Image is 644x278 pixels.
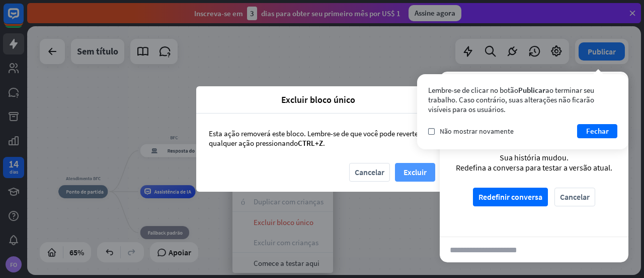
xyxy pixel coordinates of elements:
button: Cancelar [554,188,595,206]
button: Abra o widget de bate-papo do LiveChat [8,4,38,34]
font: Cancelar [355,167,384,177]
font: Excluir bloco único [281,94,355,105]
font: ao terminar seu trabalho. Caso contrário, suas alterações não ficarão visíveis para os usuários. [428,85,594,114]
button: Redefinir conversa [473,188,548,206]
font: Lembre-se de clicar no botão [428,85,518,95]
font: Redefina a conversa para testar a versão atual. [456,162,612,173]
font: CTRL+Z [298,138,323,148]
button: Fechar [577,124,617,138]
font: Sua história mudou. [500,152,569,162]
font: Cancelar [560,192,590,202]
font: . [323,138,325,148]
font: Excluir [404,167,427,177]
font: Fechar [586,126,609,136]
button: Cancelar [349,163,390,182]
font: Redefinir conversa [478,192,542,202]
font: enviar [549,244,621,256]
button: Excluir [395,163,435,182]
font: Não mostrar novamente [440,127,514,136]
font: Esta ação removerá este bloco. Lembre-se de que você pode reverter qualquer ação pressionando [209,129,421,148]
font: Publicar [518,85,545,95]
